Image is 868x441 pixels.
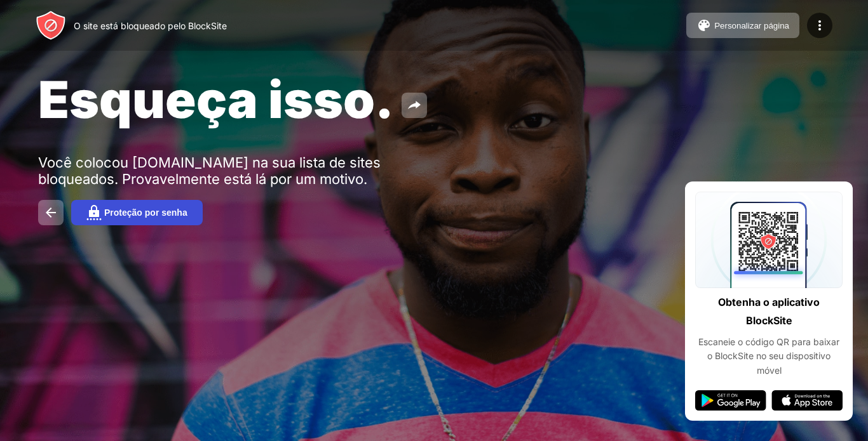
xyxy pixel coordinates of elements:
[43,205,58,220] img: back.svg
[104,207,187,218] font: Proteção por senha
[38,69,394,130] font: Esqueça isso.
[771,390,843,411] img: app-store.svg
[74,20,227,31] font: O site está bloqueado pelo BlockSite
[38,154,381,187] font: Você colocou [DOMAIN_NAME] na sua lista de sites bloqueados. Provavelmente está lá por um motivo.
[407,98,422,113] img: share.svg
[71,200,203,225] button: Proteção por senha
[86,205,102,220] img: password.svg
[36,10,66,41] img: header-logo.svg
[695,390,766,411] img: google-play.svg
[696,18,712,33] img: pallet.svg
[812,18,827,33] img: menu-icon.svg
[686,13,799,38] button: Personalizar página
[698,336,839,376] font: Escaneie o código QR para baixar o BlockSite no seu dispositivo móvel
[718,296,820,327] font: Obtenha o aplicativo BlockSite
[714,21,789,30] font: Personalizar página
